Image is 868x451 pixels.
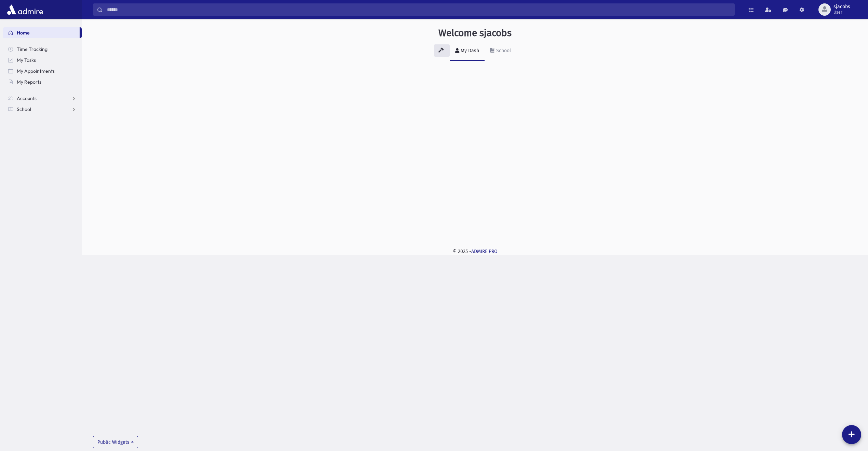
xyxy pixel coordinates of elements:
[438,27,512,39] h3: Welcome sjacobs
[17,106,31,112] span: School
[17,79,41,85] span: My Reports
[3,76,82,87] a: My Reports
[17,68,55,74] span: My Appointments
[833,4,850,10] span: sjacobs
[17,30,30,36] span: Home
[3,27,80,38] a: Home
[5,3,45,16] img: AdmirePro
[103,3,734,16] input: Search
[3,104,82,115] a: School
[93,248,857,255] div: © 2025 -
[17,57,36,63] span: My Tasks
[833,10,850,15] span: User
[3,66,82,76] a: My Appointments
[450,42,485,61] a: My Dash
[495,48,511,54] div: School
[459,48,479,54] div: My Dash
[3,55,82,66] a: My Tasks
[17,95,37,101] span: Accounts
[3,93,82,104] a: Accounts
[3,44,82,55] a: Time Tracking
[485,42,516,61] a: School
[17,46,48,52] span: Time Tracking
[471,249,498,254] a: ADMIRE PRO
[93,436,138,448] button: Public Widgets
